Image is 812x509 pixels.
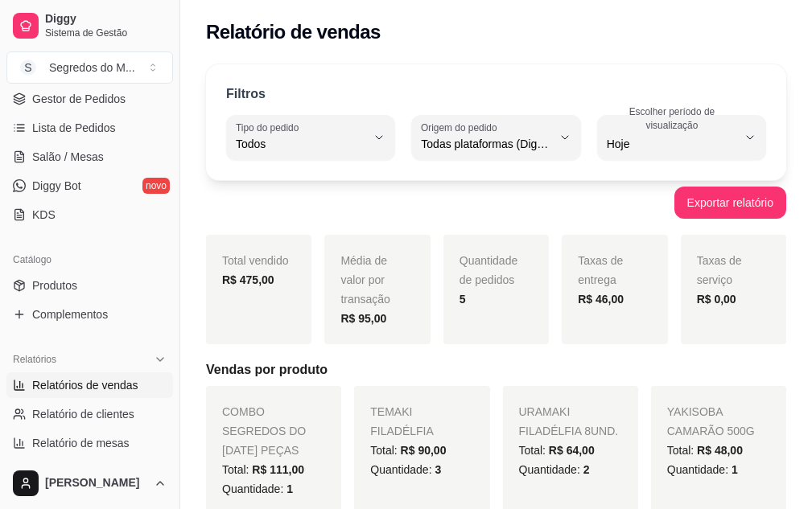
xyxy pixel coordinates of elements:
span: Relatório de clientes [32,406,134,422]
span: S [20,60,36,76]
h5: Vendas por produto [206,360,786,380]
span: Quantidade de pedidos [460,254,517,286]
span: YAKISOBA CAMARÃO 500G [667,405,755,437]
strong: R$ 95,00 [340,312,386,325]
span: Todos [236,136,366,152]
span: Lista de Pedidos [32,120,116,136]
a: Relatório de mesas [6,430,173,456]
span: Diggy Bot [32,178,81,194]
a: Diggy Botnovo [6,173,173,199]
span: R$ 90,00 [401,444,447,457]
span: Produtos [32,277,77,293]
span: Complementos [32,306,108,322]
span: Relatório de mesas [32,435,130,451]
strong: R$ 46,00 [578,293,624,306]
span: Taxas de entrega [578,254,623,286]
span: Quantidade: [370,463,441,476]
span: Salão / Mesas [32,149,104,165]
span: Taxas de serviço [697,254,742,286]
span: KDS [32,207,56,223]
span: 3 [435,463,441,476]
span: Total vendido [222,254,289,267]
span: [PERSON_NAME] [45,476,147,491]
label: Tipo do pedido [236,121,304,134]
button: Tipo do pedidoTodos [226,115,395,160]
a: Gestor de Pedidos [6,86,173,112]
label: Escolher período de visualização [607,105,743,132]
span: 1 [732,463,738,476]
span: Gestor de Pedidos [32,91,126,107]
a: Complementos [6,302,173,327]
div: Catálogo [6,247,173,273]
a: DiggySistema de Gestão [6,6,173,45]
span: Relatórios [13,353,56,366]
span: Todas plataformas (Diggy, iFood) [421,136,551,152]
span: R$ 48,00 [697,444,743,457]
a: Lista de Pedidos [6,115,173,141]
a: Produtos [6,273,173,298]
button: Select a team [6,51,173,84]
span: Relatórios de vendas [32,377,138,393]
button: Exportar relatório [674,187,786,219]
button: [PERSON_NAME] [6,464,173,503]
p: Filtros [226,84,266,104]
span: Total: [370,444,446,457]
span: TEMAKI FILADÉLFIA [370,405,434,437]
h2: Relatório de vendas [206,19,381,45]
span: Quantidade: [667,463,738,476]
a: Relatório de clientes [6,401,173,427]
span: Hoje [607,136,737,152]
span: Total: [519,444,595,457]
strong: 5 [460,293,466,306]
span: Quantidade: [519,463,590,476]
span: Média de valor por transação [340,254,390,306]
strong: R$ 0,00 [697,293,736,306]
a: Salão / Mesas [6,144,173,170]
span: URAMAKI FILADÉLFIA 8UND. [519,405,619,437]
span: Sistema de Gestão [45,27,167,39]
span: COMBO SEGREDOS DO [DATE] PEÇAS [222,405,306,457]
span: Quantidade: [222,482,293,495]
a: Relatórios de vendas [6,372,173,398]
span: Total: [222,463,304,476]
strong: R$ 475,00 [222,273,274,286]
span: Diggy [45,12,167,27]
span: R$ 111,00 [252,463,304,476]
a: KDS [6,202,173,228]
div: Segredos do M ... [49,60,135,76]
span: 2 [583,463,590,476]
span: 1 [286,482,293,495]
button: Origem do pedidoTodas plataformas (Diggy, iFood) [411,115,580,160]
span: Total: [667,444,743,457]
label: Origem do pedido [421,121,502,134]
button: Escolher período de visualizaçãoHoje [597,115,766,160]
span: R$ 64,00 [549,444,595,457]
